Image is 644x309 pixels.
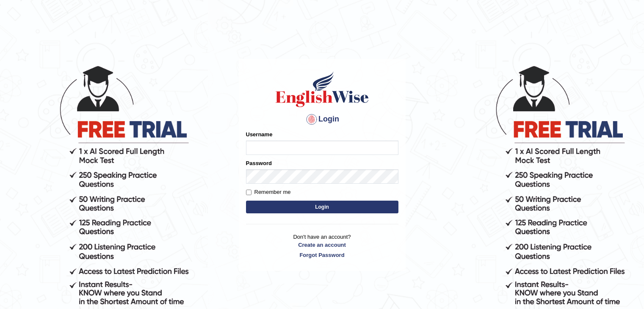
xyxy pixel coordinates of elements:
input: Remember me [246,190,252,195]
label: Password [246,159,272,167]
label: Remember me [246,188,291,196]
h4: Login [246,113,398,126]
button: Login [246,201,398,213]
p: Don't have an account? [246,233,398,259]
img: Logo of English Wise sign in for intelligent practice with AI [274,70,370,108]
a: Create an account [246,241,398,249]
label: Username [246,130,273,138]
a: Forgot Password [246,251,398,259]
